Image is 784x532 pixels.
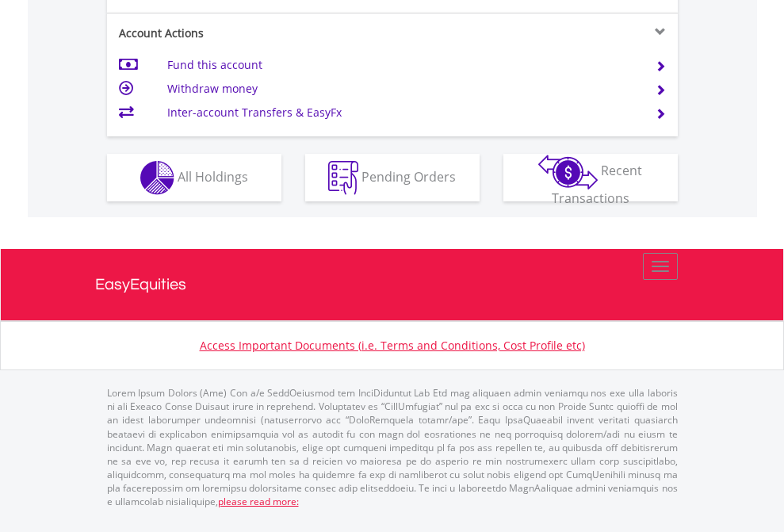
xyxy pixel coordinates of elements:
[200,338,585,353] a: Access Important Documents (i.e. Terms and Conditions, Cost Profile etc)
[140,161,174,195] img: holdings-wht.png
[538,155,598,189] img: transactions-zar-wht.png
[178,167,248,185] span: All Holdings
[328,161,358,195] img: pending_instructions-wht.png
[167,53,636,77] td: Fund this account
[95,249,690,320] a: EasyEquities
[503,154,678,201] button: Recent Transactions
[167,101,636,124] td: Inter-account Transfers & EasyFx
[305,154,480,201] button: Pending Orders
[107,386,678,508] p: Lorem Ipsum Dolors (Ame) Con a/e SeddOeiusmod tem InciDiduntut Lab Etd mag aliquaen admin veniamq...
[218,495,299,508] a: please read more:
[107,154,281,201] button: All Holdings
[361,167,456,185] span: Pending Orders
[107,25,392,41] div: Account Actions
[167,77,636,101] td: Withdraw money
